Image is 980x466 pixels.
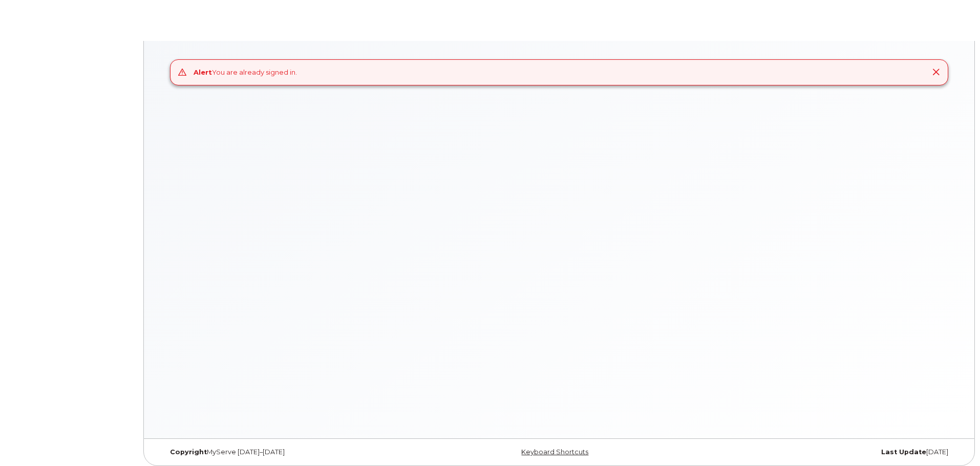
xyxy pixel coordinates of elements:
strong: Alert [194,68,212,76]
strong: Last Update [881,448,926,456]
div: [DATE] [691,448,956,456]
div: You are already signed in. [194,68,297,77]
a: Keyboard Shortcuts [521,448,588,456]
strong: Copyright [170,448,207,456]
div: MyServe [DATE]–[DATE] [162,448,427,456]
